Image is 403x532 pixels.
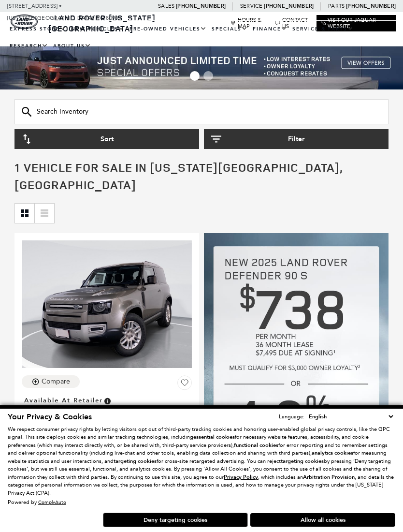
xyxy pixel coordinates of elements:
[281,458,324,465] strong: targeting cookies
[250,21,290,38] a: Finance
[11,15,38,29] img: Land Rover
[14,160,343,192] span: 1 Vehicle for Sale in [US_STATE][GEOGRAPHIC_DATA], [GEOGRAPHIC_DATA]
[190,71,200,81] span: Go to slide 1
[234,442,278,449] strong: functional cookies
[114,458,157,465] strong: targeting cookies
[230,17,270,30] a: Hours & Map
[321,17,391,30] a: Visit Our Jaguar Website
[7,21,69,38] a: EXPRESS STORE
[193,433,235,441] strong: essential cookies
[312,449,353,457] strong: analytics cookies
[48,13,156,34] a: Land Rover [US_STATE][GEOGRAPHIC_DATA]
[127,21,209,38] a: Pre-Owned Vehicles
[51,38,94,55] a: About Us
[7,38,51,55] a: Research
[209,21,250,38] a: Specials
[250,513,395,527] button: Allow all cookies
[7,3,121,21] a: [STREET_ADDRESS] • [US_STATE][GEOGRAPHIC_DATA], CO 80905
[203,71,213,81] span: Go to slide 2
[204,129,389,149] button: Filter
[224,473,258,481] u: Privacy Policy
[14,129,199,149] button: Sort
[103,395,112,406] span: Vehicle is in stock and ready for immediate delivery. Due to demand, availability is subject to c...
[42,377,70,386] div: Compare
[224,474,258,480] a: Privacy Policy
[176,2,226,10] a: [PHONE_NUMBER]
[22,240,192,368] img: 2025 LAND ROVER Defender 90 S
[8,412,92,422] span: Your Privacy & Cookies
[275,17,312,30] a: Contact Us
[22,394,192,434] a: Available at RetailerNew 2025Defender 90 S
[11,15,38,29] a: land-rover
[264,2,314,10] a: [PHONE_NUMBER]
[7,21,396,55] nav: Main Navigation
[22,375,80,388] button: Compare Vehicle
[8,500,66,505] div: Powered by
[346,2,396,10] a: [PHONE_NUMBER]
[303,473,355,481] strong: Arbitration Provision
[290,21,356,38] a: Service & Parts
[24,395,103,406] span: Available at Retailer
[8,426,395,498] p: We respect consumer privacy rights by letting visitors opt out of third-party tracking cookies an...
[306,412,395,421] select: Language Select
[279,414,304,419] div: Language:
[14,99,389,124] input: Search Inventory
[69,21,127,38] a: New Vehicles
[177,375,192,394] button: Save Vehicle
[103,513,248,527] button: Deny targeting cookies
[38,499,66,505] a: ComplyAuto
